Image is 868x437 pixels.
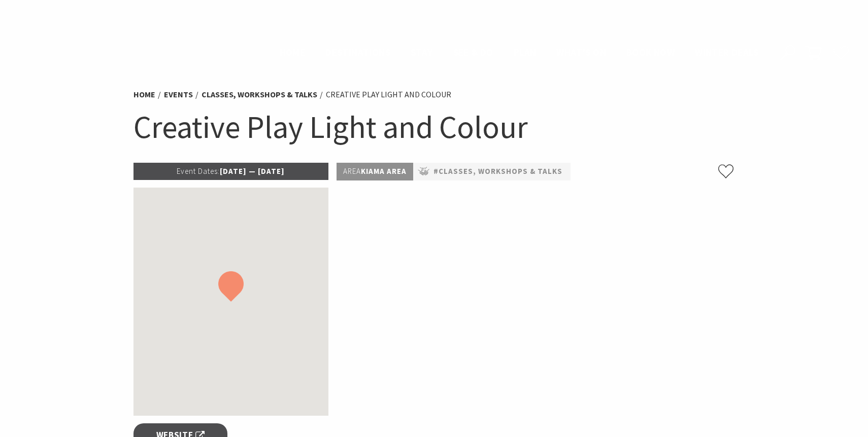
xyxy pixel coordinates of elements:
[270,45,769,61] nav: Main Menu
[695,46,758,58] span: Winter Deals
[411,46,433,58] span: Stay
[133,106,735,148] h1: Creative Play Light and Colour
[514,46,537,58] span: Plan
[453,46,493,58] span: See & Do
[177,166,220,176] span: Event Dates:
[343,166,361,176] span: Area
[325,46,390,58] span: Destinations
[433,165,562,178] a: #Classes, Workshops & Talks
[626,46,675,58] span: Book now
[133,163,328,180] p: [DATE] — [DATE]
[280,46,306,58] span: Home
[556,46,606,58] span: What’s On
[337,163,413,180] p: Kiama Area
